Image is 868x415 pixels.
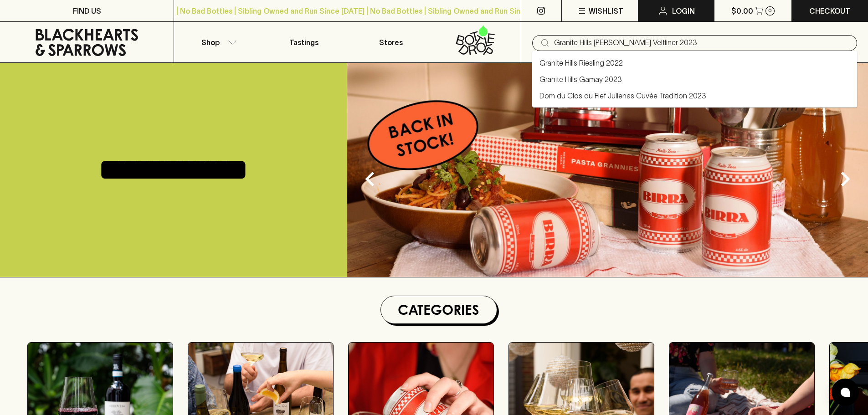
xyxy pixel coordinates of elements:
a: Granite Hills Gamay 2023 [539,74,622,85]
a: Dom du Clos du Fief Julienas Cuvée Tradition 2023 [539,90,706,101]
p: 0 [768,8,772,13]
img: optimise [347,63,868,277]
p: Tastings [289,37,318,48]
a: Tastings [261,22,347,62]
p: Checkout [809,5,850,16]
img: bubble-icon [841,388,850,397]
a: Stores [348,22,434,62]
p: Stores [379,37,403,48]
button: Shop [174,22,261,62]
p: $0.00 [731,5,753,16]
p: Wishlist [589,5,623,16]
p: Login [672,5,695,16]
button: Next [827,161,863,197]
p: Shop [201,37,220,48]
input: Try "Pinot noir" [554,36,850,50]
button: Previous [352,161,388,197]
h1: Categories [385,300,493,320]
a: Granite Hills Riesling 2022 [539,57,623,68]
p: FIND US [73,5,101,16]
